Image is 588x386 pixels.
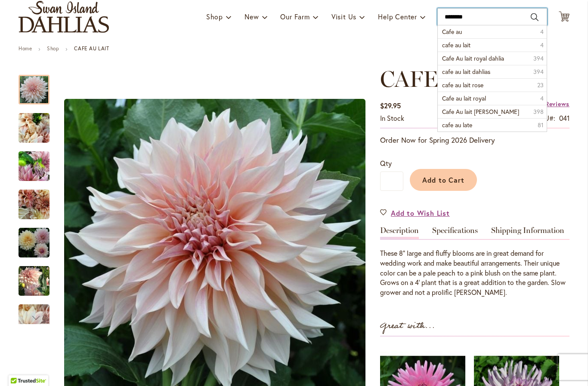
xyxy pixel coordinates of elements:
[540,28,544,36] span: 4
[19,311,50,324] div: Next
[559,113,569,123] div: 041
[422,175,465,184] span: Add to Cart
[442,67,490,76] span: cafe au lait dahlias
[19,146,50,187] img: Café Au Lait
[378,12,417,21] span: Help Center
[19,265,50,297] img: Café Au Lait
[331,12,356,21] span: Visit Us
[442,94,486,102] span: Cafe au lait royal
[380,248,569,297] div: These 8" large and fluffy blooms are in great demand for wedding work and make beautiful arrangem...
[280,12,309,21] span: Our Farm
[391,208,450,218] span: Add to Wish List
[19,257,58,296] div: Café Au Lait
[442,81,483,89] span: cafe au lait rose
[545,100,569,108] span: Reviews
[19,45,32,52] a: Home
[19,227,50,258] img: Café Au Lait
[19,296,58,334] div: Café Au Lait
[537,81,544,89] span: 23
[19,66,58,104] div: Café Au Lait
[380,227,419,239] a: Description
[442,41,470,49] span: cafe au lait
[19,104,58,143] div: Café Au Lait
[19,143,58,181] div: Café Au Lait
[19,189,50,220] img: Café Au Lait
[47,45,59,52] a: Shop
[380,227,569,297] div: Detailed Product Info
[442,54,504,62] span: Cafe Au lait royal dahlia
[19,181,58,219] div: Café Au Lait
[442,107,519,116] span: Cafe Au lait [PERSON_NAME]
[380,65,534,92] span: CAFE AU LAIT
[535,100,569,108] a: 13 Reviews
[380,113,404,123] div: Availability
[19,1,109,33] a: store logo
[531,10,538,24] button: Search
[538,121,544,129] span: 81
[432,227,478,239] a: Specifications
[540,94,544,103] span: 4
[19,219,58,257] div: Café Au Lait
[244,12,259,21] span: New
[380,101,401,110] span: $29.95
[533,54,544,63] span: 394
[491,227,564,239] a: Shipping Information
[74,45,109,52] strong: CAFE AU LAIT
[380,319,435,333] strong: Great with...
[19,107,50,149] img: Café Au Lait
[380,113,404,123] span: In stock
[540,41,544,49] span: 4
[533,67,544,76] span: 394
[380,159,392,168] span: Qty
[380,135,569,145] p: Order Now for Spring 2026 Delivery
[206,12,223,21] span: Shop
[533,107,544,116] span: 398
[410,169,477,191] button: Add to Cart
[6,355,31,380] iframe: Launch Accessibility Center
[442,121,472,129] span: cafe au late
[380,208,450,218] a: Add to Wish List
[442,28,462,36] span: Cafe au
